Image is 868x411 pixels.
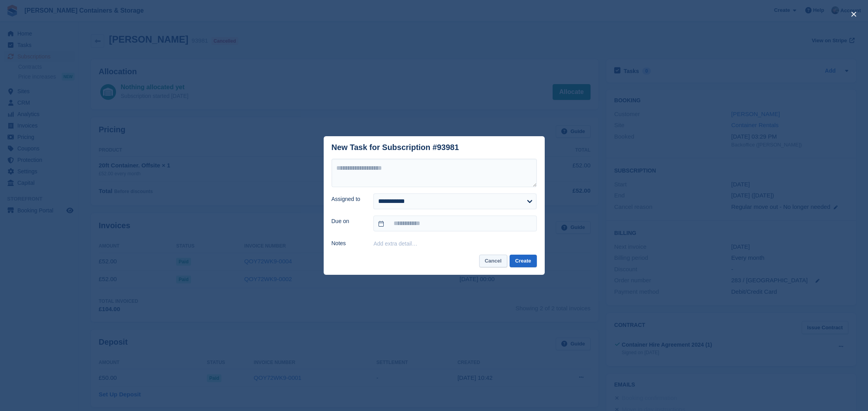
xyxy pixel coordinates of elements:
button: close [847,8,860,21]
label: Notes [332,239,364,248]
button: Create [510,255,536,268]
button: Add extra detail… [373,240,417,247]
label: Due on [332,217,364,225]
button: Cancel [479,255,507,268]
label: Assigned to [332,195,364,203]
div: New Task for Subscription #93981 [332,143,459,152]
